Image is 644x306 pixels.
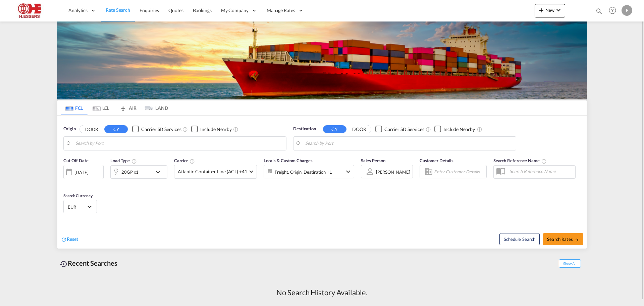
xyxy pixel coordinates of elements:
md-icon: icon-plus 400-fg [537,6,545,14]
div: Freight Origin Destination Factory Stuffing [275,167,332,177]
md-icon: icon-airplane [119,104,127,109]
div: Include Nearby [200,126,232,133]
md-icon: icon-chevron-down [344,168,352,176]
md-icon: icon-information-outline [131,159,137,164]
md-checkbox: Checkbox No Ink [375,126,424,133]
span: Customer Details [420,158,453,163]
button: Note: By default Schedule search will only considerorigin ports, destination ports and cut off da... [499,233,540,245]
div: icon-refreshReset [61,236,78,243]
span: Sales Person [361,158,385,163]
button: Search Ratesicon-arrow-right [543,233,583,245]
div: Recent Searches [57,256,120,271]
md-icon: icon-backup-restore [60,260,68,268]
span: Load Type [110,158,137,163]
md-checkbox: Checkbox No Ink [434,126,475,133]
md-icon: Unchecked: Search for CY (Container Yard) services for all selected carriers.Checked : Search for... [182,127,188,132]
div: 20GP x1 [121,167,139,177]
md-icon: icon-magnify [595,7,603,15]
div: [PERSON_NAME] [376,169,410,175]
div: [DATE] [63,165,104,179]
div: No Search History Available. [276,288,367,298]
md-icon: Unchecked: Search for CY (Container Yard) services for all selected carriers.Checked : Search for... [426,127,431,132]
span: Quotes [168,7,183,13]
md-icon: Unchecked: Ignores neighbouring ports when fetching rates.Checked : Includes neighbouring ports w... [233,127,238,132]
span: Origin [63,126,75,132]
button: DOOR [80,125,103,133]
md-icon: icon-refresh [61,236,67,243]
span: Manage Rates [267,7,295,14]
span: Analytics [68,7,88,14]
md-tab-item: FCL [61,100,88,115]
div: Carrier SD Services [384,126,424,133]
button: CY [323,125,346,133]
span: Carrier [174,158,195,163]
md-tab-item: LCL [88,100,114,115]
div: Carrier SD Services [141,126,181,133]
span: Search Reference Name [493,158,547,163]
md-icon: icon-chevron-down [554,6,562,14]
div: Include Nearby [443,126,475,133]
span: Bookings [193,7,212,13]
md-icon: Unchecked: Ignores neighbouring ports when fetching rates.Checked : Includes neighbouring ports w... [477,127,482,132]
md-pagination-wrapper: Use the left and right arrow keys to navigate between tabs [61,100,168,115]
md-icon: Your search will be saved by the below given name [541,159,547,164]
md-select: Sales Person: Finola Koumans [375,167,411,177]
button: DOOR [347,125,371,133]
span: My Company [221,7,249,14]
span: Atlantic Container Line (ACL) +41 [178,168,247,175]
span: Help [607,5,618,16]
input: Search Reference Name [506,166,575,176]
span: Show All [559,259,581,268]
div: icon-magnify [595,7,603,17]
md-icon: icon-chevron-down [154,168,165,176]
div: Origin DOOR CY Checkbox No InkUnchecked: Search for CY (Container Yard) services for all selected... [57,116,587,249]
div: 20GP x1icon-chevron-down [110,165,167,179]
md-tab-item: AIR [114,100,141,115]
span: Enquiries [140,7,159,13]
span: New [537,7,562,13]
span: Cut Off Date [63,158,89,163]
span: Destination [293,126,316,132]
span: Search Rates [547,236,579,242]
button: icon-plus 400-fgNewicon-chevron-down [535,4,565,17]
div: F [622,5,632,16]
span: Locals & Custom Charges [264,158,313,163]
div: Help [607,5,622,17]
button: CY [104,125,128,133]
md-datepicker: Select [63,178,68,187]
span: Rate Search [106,7,130,13]
div: [DATE] [74,169,88,175]
img: 690005f0ba9d11ee90968bb23dcea500.JPG [10,3,55,18]
div: Freight Origin Destination Factory Stuffingicon-chevron-down [264,165,354,178]
input: Search by Port [75,138,283,148]
md-icon: icon-arrow-right [575,237,579,242]
img: LCL+%26+FCL+BACKGROUND.png [57,21,587,99]
md-select: Select Currency: € EUREuro [67,202,93,212]
md-tab-item: LAND [141,100,168,115]
md-checkbox: Checkbox No Ink [132,126,181,133]
span: EUR [68,204,87,210]
input: Enter Customer Details [434,167,484,177]
span: Reset [67,236,78,242]
md-icon: The selected Trucker/Carrierwill be displayed in the rate results If the rates are from another f... [190,159,195,164]
md-checkbox: Checkbox No Ink [191,126,232,133]
span: Search Currency [63,193,93,198]
input: Search by Port [305,138,513,148]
